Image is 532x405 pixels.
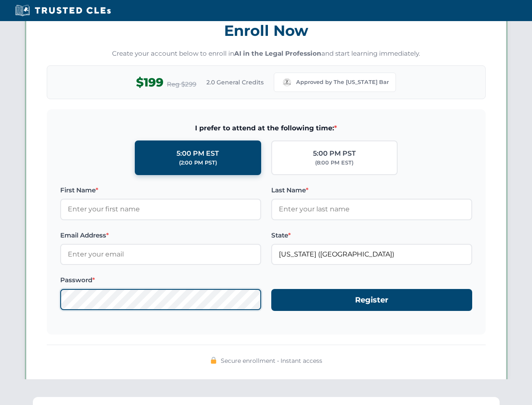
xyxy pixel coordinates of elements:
img: 🔒 [210,357,217,364]
span: 2.0 General Credits [206,78,264,87]
label: Email Address [60,230,261,240]
div: (2:00 PM PST) [179,159,217,167]
img: Trusted CLEs [13,4,113,17]
h3: Enroll Now [47,17,486,44]
span: Secure enrollment • Instant access [221,356,322,365]
span: Reg $299 [167,79,196,89]
div: 5:00 PM PST [313,148,356,159]
input: Enter your first name [60,199,261,220]
button: Register [271,289,472,311]
img: Missouri Bar [281,76,293,88]
input: Enter your last name [271,199,472,220]
label: First Name [60,185,261,195]
label: Password [60,275,261,285]
span: I prefer to attend at the following time: [60,123,472,134]
label: Last Name [271,185,472,195]
label: State [271,230,472,240]
input: Missouri (MO) [271,244,472,265]
span: Approved by The [US_STATE] Bar [296,78,389,86]
span: $199 [136,73,163,92]
div: 5:00 PM EST [176,148,219,159]
strong: AI in the Legal Profession [234,49,321,57]
p: Create your account below to enroll in and start learning immediately. [47,49,486,59]
div: (8:00 PM EST) [315,159,353,167]
input: Enter your email [60,244,261,265]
